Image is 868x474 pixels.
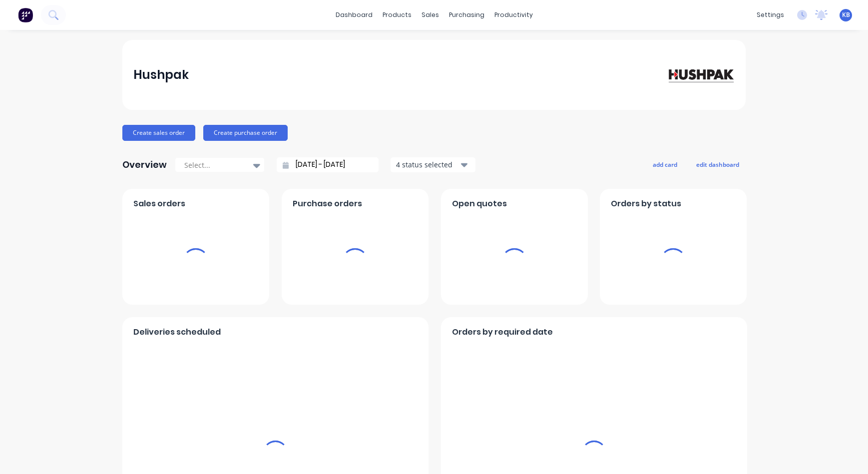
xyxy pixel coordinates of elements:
[331,7,378,22] a: dashboard
[391,157,475,172] button: 4 status selected
[378,7,417,22] div: products
[489,7,538,22] div: productivity
[133,198,185,210] span: Sales orders
[18,7,33,22] img: Factory
[690,158,746,171] button: edit dashboard
[452,326,553,338] span: Orders by required date
[665,66,735,83] img: Hushpak
[452,198,507,210] span: Open quotes
[122,155,167,175] div: Overview
[396,159,459,170] div: 4 status selected
[842,10,850,19] span: KB
[444,7,489,22] div: purchasing
[417,7,444,22] div: sales
[646,158,684,171] button: add card
[122,125,195,141] button: Create sales order
[133,326,221,338] span: Deliveries scheduled
[203,125,288,141] button: Create purchase order
[611,198,681,210] span: Orders by status
[133,65,189,85] div: Hushpak
[293,198,362,210] span: Purchase orders
[752,7,789,22] div: settings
